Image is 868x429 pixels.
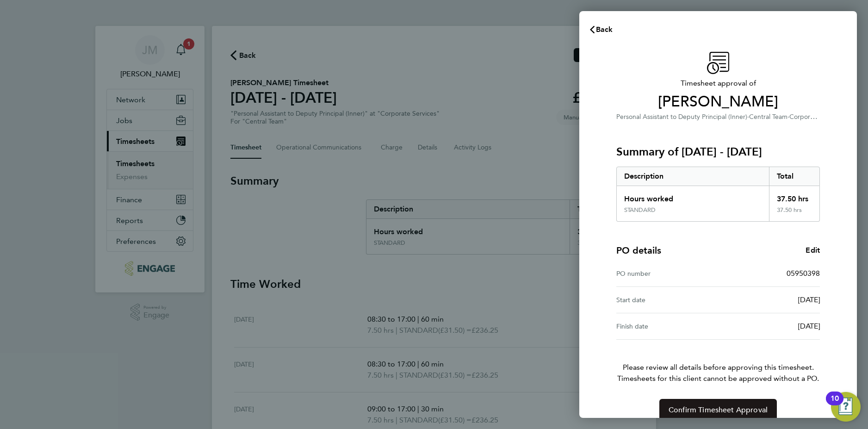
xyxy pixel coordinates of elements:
span: Timesheet approval of [616,78,820,89]
span: Central Team [749,113,787,121]
div: 37.50 hrs [769,206,820,221]
span: Timesheets for this client cannot be approved without a PO. [605,373,831,384]
h3: Summary of [DATE] - [DATE] [616,144,820,159]
div: Start date [616,294,718,305]
div: 10 [831,398,839,410]
button: Open Resource Center, 10 new notifications [831,392,861,422]
div: 37.50 hrs [769,186,820,206]
span: · [747,113,749,121]
span: [PERSON_NAME] [616,93,820,111]
span: Edit [806,246,820,255]
div: Finish date [616,321,718,332]
a: Edit [806,245,820,256]
div: STANDARD [624,206,656,214]
div: Description [617,167,769,186]
span: Confirm Timesheet Approval [669,405,768,415]
button: Back [579,20,622,39]
button: Confirm Timesheet Approval [659,399,777,421]
div: PO number [616,268,718,279]
span: Corporate Services [789,112,845,121]
span: 05950398 [787,269,820,278]
span: · [787,113,789,121]
div: Summary of 22 - 28 Sep 2025 [616,167,820,222]
p: Please review all details before approving this timesheet. [605,340,831,384]
div: [DATE] [718,321,820,332]
h4: PO details [616,244,661,257]
span: Personal Assistant to Deputy Principal (Inner) [616,113,747,121]
span: Back [596,25,613,34]
div: Total [769,167,820,186]
div: [DATE] [718,294,820,305]
div: Hours worked [617,186,769,206]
